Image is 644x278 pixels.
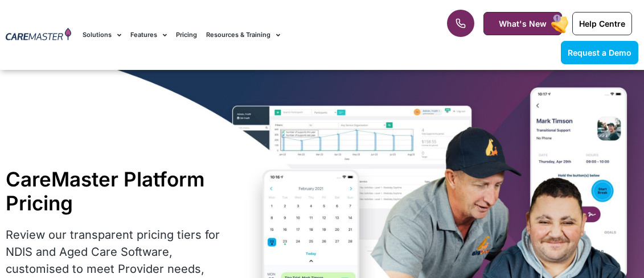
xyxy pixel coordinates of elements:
[561,41,638,64] a: Request a Demo
[499,19,547,28] span: What's New
[572,12,632,35] a: Help Centre
[130,16,167,54] a: Features
[83,16,411,54] nav: Menu
[6,28,71,42] img: CareMaster Logo
[83,16,121,54] a: Solutions
[6,167,224,215] h1: CareMaster Platform Pricing
[206,16,280,54] a: Resources & Training
[483,12,562,35] a: What's New
[579,19,625,28] span: Help Centre
[176,16,197,54] a: Pricing
[568,48,631,57] span: Request a Demo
